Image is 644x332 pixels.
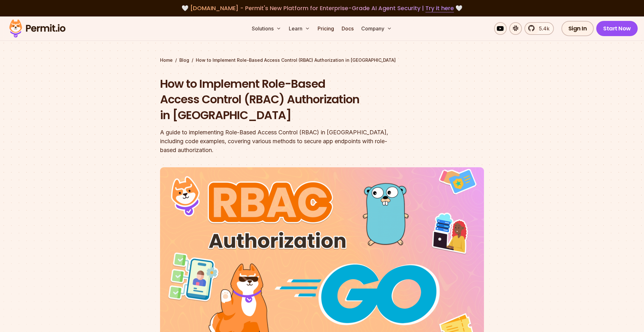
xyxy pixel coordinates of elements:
button: Company [359,22,394,35]
span: [DOMAIN_NAME] - Permit's New Platform for Enterprise-Grade AI Agent Security | [190,4,454,12]
a: 5.4k [524,22,554,35]
div: / / [160,57,484,63]
button: Solutions [249,22,284,35]
a: Sign In [561,21,594,36]
span: 5.4k [535,25,549,32]
a: Start Now [596,21,638,36]
img: Permit logo [6,18,68,39]
div: A guide to implementing Role-Based Access Control (RBAC) in [GEOGRAPHIC_DATA], including code exa... [160,128,403,155]
a: Pricing [315,22,337,35]
a: Docs [339,22,356,35]
a: Blog [179,57,189,63]
h1: How to Implement Role-Based Access Control (RBAC) Authorization in [GEOGRAPHIC_DATA] [160,76,403,123]
a: Try it here [425,4,454,12]
div: 🤍 🤍 [15,4,629,13]
button: Learn [286,22,313,35]
a: Home [160,57,173,63]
